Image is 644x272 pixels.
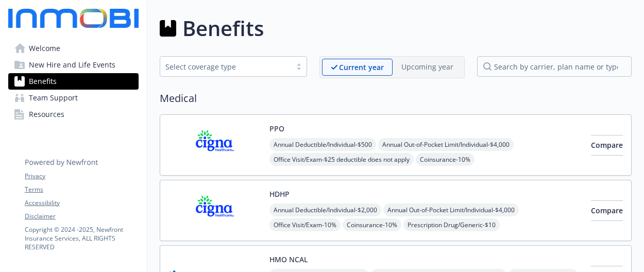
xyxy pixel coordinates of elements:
[269,189,290,199] button: HDHP
[383,203,519,216] span: Annual Out-of-Pocket Limit/Individual - $4,000
[168,189,261,232] img: CIGNA carrier logo
[25,185,138,194] a: Terms
[477,56,632,77] input: search by carrier, plan name or type
[160,91,632,106] h2: Medical
[29,90,78,106] span: Team Support
[8,106,139,123] a: Resources
[591,206,623,215] span: Compare
[591,200,623,221] button: Compare
[269,254,308,265] button: HMO NCAL
[29,106,64,123] span: Resources
[29,40,60,57] span: Welcome
[269,138,376,151] span: Annual Deductible/Individual - $500
[8,40,139,57] a: Welcome
[378,138,514,151] span: Annual Out-of-Pocket Limit/Individual - $4,000
[25,172,138,181] a: Privacy
[168,123,261,167] img: CIGNA carrier logo
[8,73,139,90] a: Benefits
[339,62,384,73] p: Current year
[25,198,138,208] a: Accessibility
[165,61,286,72] div: Select coverage type
[401,61,453,72] p: Upcoming year
[591,135,623,156] button: Compare
[25,212,138,221] a: Disclaimer
[8,57,139,73] a: New Hire and Life Events
[25,225,138,251] p: Copyright © 2024 - 2025 , Newfront Insurance Services, ALL RIGHTS RESERVED
[393,59,462,76] span: Upcoming year
[403,218,500,231] span: Prescription Drug/Generic - $10
[182,13,264,44] h1: Benefits
[591,140,623,150] span: Compare
[343,218,401,231] span: Coinsurance - 10%
[269,203,381,216] span: Annual Deductible/Individual - $2,000
[269,153,414,166] span: Office Visit/Exam - $25 deductible does not apply
[29,73,57,90] span: Benefits
[269,123,284,134] button: PPO
[29,57,115,73] span: New Hire and Life Events
[269,218,341,231] span: Office Visit/Exam - 10%
[8,90,139,106] a: Team Support
[416,153,474,166] span: Coinsurance - 10%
